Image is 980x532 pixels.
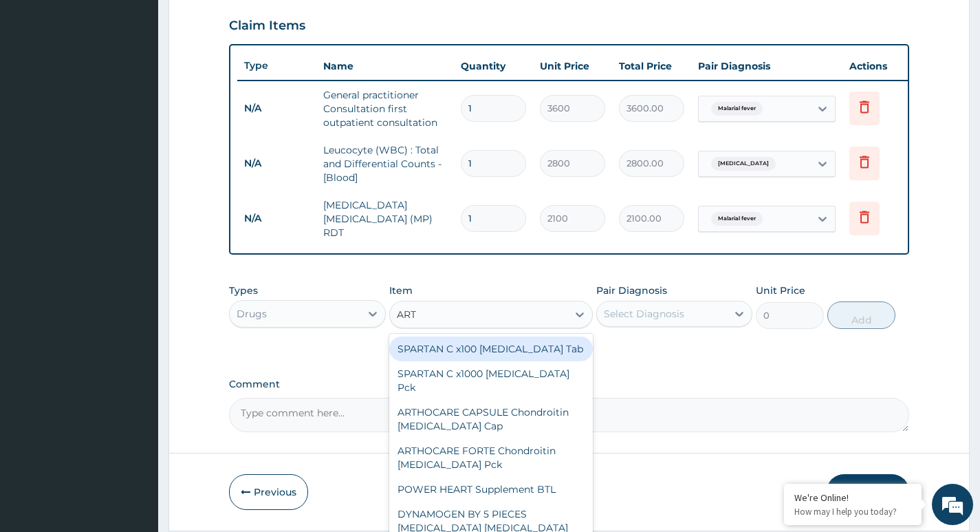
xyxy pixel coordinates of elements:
[691,52,842,80] th: Pair Diagnosis
[711,212,763,226] span: Malarial fever
[827,474,909,510] button: Submit
[316,191,454,246] td: [MEDICAL_DATA] [MEDICAL_DATA] (MP) RDT
[454,52,533,80] th: Quantity
[316,52,454,80] th: Name
[229,474,308,510] button: Previous
[711,157,776,171] span: [MEDICAL_DATA]
[794,491,911,504] div: We're Online!
[389,438,594,477] div: ARTHOCARE FORTE Chondroitin [MEDICAL_DATA] Pck
[237,307,267,321] div: Drugs
[389,361,594,400] div: SPARTAN C x1000 [MEDICAL_DATA] Pck
[229,379,909,390] label: Comment
[794,506,911,518] p: How may I help you today?
[389,337,594,361] div: SPARTAN C x100 [MEDICAL_DATA] Tab
[389,284,413,297] label: Item
[756,284,805,297] label: Unit Price
[7,376,262,424] textarea: Type your message and hit 'Enter'
[596,284,667,297] label: Pair Diagnosis
[612,52,691,80] th: Total Price
[25,69,56,103] img: d_794563401_company_1708531726252_794563401
[237,53,316,78] th: Type
[842,52,911,80] th: Actions
[389,400,594,438] div: ARTHOCARE CAPSULE Chondroitin [MEDICAL_DATA] Cap
[72,77,231,95] div: Chat with us now
[80,173,190,312] span: We're online!
[389,477,594,502] div: POWER HEART Supplement BTL
[711,102,763,116] span: Malarial fever
[827,301,895,329] button: Add
[229,285,258,297] label: Types
[604,307,684,321] div: Select Diagnosis
[237,96,316,121] td: N/A
[237,151,316,176] td: N/A
[237,206,316,231] td: N/A
[226,7,259,40] div: Minimize live chat window
[533,52,612,80] th: Unit Price
[229,19,305,34] h3: Claim Items
[316,81,454,136] td: General practitioner Consultation first outpatient consultation
[316,136,454,191] td: Leucocyte (WBC) : Total and Differential Counts - [Blood]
